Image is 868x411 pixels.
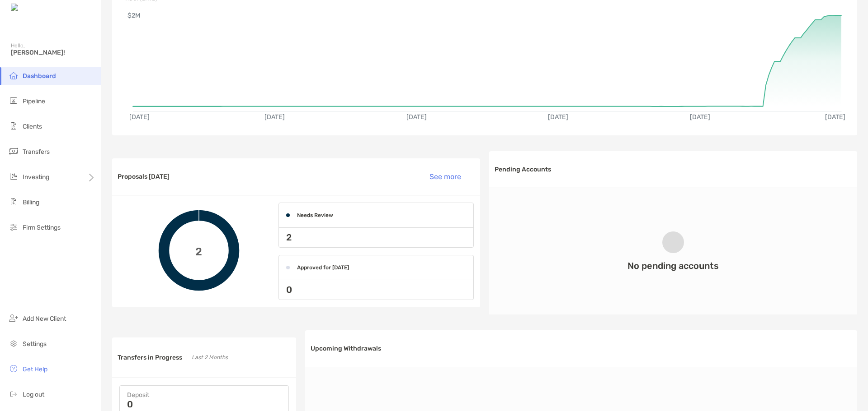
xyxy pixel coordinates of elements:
[192,352,228,363] p: Last 2 Months
[23,173,49,181] span: Investing
[23,97,45,105] span: Pipeline
[406,113,427,121] text: [DATE]
[8,338,19,349] img: settings icon
[127,391,281,399] h4: Deposit
[11,4,49,12] img: Zoe Logo
[8,120,19,131] img: clients icon
[311,345,381,352] h3: Upcoming Withdrawals
[118,354,182,361] h3: Transfers in Progress
[297,264,349,271] h4: Approved for [DATE]
[690,113,710,121] text: [DATE]
[23,315,66,323] span: Add New Client
[195,244,202,257] span: 2
[23,199,39,206] span: Billing
[286,284,292,296] p: 0
[127,12,140,19] text: $2M
[23,365,47,373] span: Get Help
[8,222,19,232] img: firm-settings icon
[264,113,285,121] text: [DATE]
[23,148,50,156] span: Transfers
[11,49,95,56] span: [PERSON_NAME]!
[23,224,61,231] span: Firm Settings
[23,123,42,130] span: Clients
[286,232,292,243] p: 2
[23,340,47,348] span: Settings
[118,173,170,180] h3: Proposals [DATE]
[422,166,475,186] button: See more
[8,95,19,106] img: pipeline icon
[825,113,845,121] text: [DATE]
[23,391,44,398] span: Log out
[548,113,568,121] text: [DATE]
[8,388,19,399] img: logout icon
[8,70,19,81] img: dashboard icon
[297,212,333,218] h4: Needs Review
[8,363,19,374] img: get-help icon
[8,313,19,323] img: add_new_client icon
[129,113,150,121] text: [DATE]
[127,400,133,409] p: 0
[8,196,19,207] img: billing icon
[23,72,56,80] span: Dashboard
[627,260,719,271] h3: No pending accounts
[495,166,551,173] h3: Pending Accounts
[8,171,19,182] img: investing icon
[8,146,19,157] img: transfers icon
